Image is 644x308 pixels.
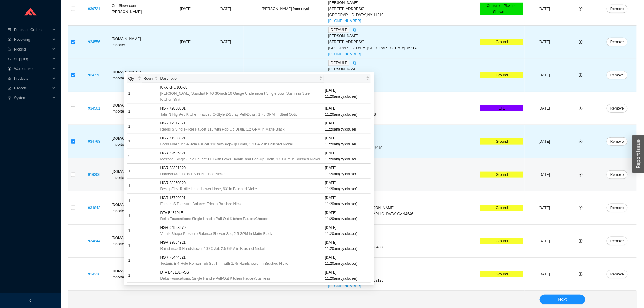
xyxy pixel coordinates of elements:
div: [DOMAIN_NAME] Importer [112,69,164,81]
td: 2 [127,149,142,164]
div: [STREET_ADDRESS] [328,72,478,78]
span: fund [7,86,12,90]
td: [DATE] [165,59,207,92]
span: Remove [610,138,624,145]
span: Description [160,75,318,82]
div: [DATE] 11:20am (by: qbuser ) [325,165,369,177]
a: [PHONE_NUMBER] [328,19,361,23]
span: Qty [128,75,137,82]
div: [PERSON_NAME] [328,132,478,138]
div: [PERSON_NAME] [328,33,478,39]
div: [STREET_ADDRESS] [328,138,478,145]
span: KRA KHU100-30 [160,84,188,90]
span: DesignFlex Textile Handshower Hose, 63" in Brushed Nickel [160,186,258,192]
div: [STREET_ADDRESS] [328,105,478,111]
span: Products [14,74,51,83]
span: Handshower Holder S in Brushed Nickel [160,171,226,177]
span: Remove [610,238,624,244]
div: [DOMAIN_NAME] Importer [112,169,164,181]
a: [PHONE_NUMBER] [328,284,361,289]
div: [PERSON_NAME] [328,199,478,205]
div: Ground [480,205,523,211]
a: 934842 [88,206,100,210]
td: [DATE] [165,26,207,59]
span: Vernis Shape Pressure Balance Shower Set, 2.5 GPM in Matte Black [160,231,272,237]
span: plus-circle [579,73,583,77]
span: setting [7,96,12,100]
span: plus-circle [579,140,583,143]
span: Metropol Single-Hole Faucet 110 with Lever Handle and Pop-Up Drain, 1.2 GPM in Brushed Nickel [160,156,320,162]
div: [DATE] 11:20am (by: qbuser ) [325,225,369,237]
td: 1 [127,179,142,194]
button: Remove [607,104,628,113]
div: Ground [480,172,523,178]
th: Qty sortable [127,74,142,83]
div: [PERSON_NAME] [328,99,478,105]
a: 934556 [88,40,100,44]
div: [DOMAIN_NAME] Importer [112,202,164,214]
span: Delta Foundations: Single Handle Pull-Out Kitchen Faucet/Chrome [160,216,268,222]
span: Remove [610,72,624,78]
span: DEFAULT [328,27,349,33]
button: Remove [607,204,628,212]
span: HGR 28504821 [160,240,186,246]
div: [DATE] 11:20am (by: qbuser ) [325,240,369,252]
div: LTL [480,105,523,111]
span: Ecostat S Pressure Balance Trim in Brushed Nickel [160,201,243,207]
span: copy [353,28,357,32]
span: Logis Fine Single-Hole Faucet 110 with Pop-Up Drain, 1.2 GPM in Brushed Nickel [160,141,293,147]
td: 1 [127,208,142,223]
td: 1 [127,268,142,283]
td: [DATE] [525,92,564,125]
div: [DATE] 11:20am (by: qbuser ) [325,254,369,267]
button: Remove [607,5,628,13]
div: Ground [480,39,523,45]
span: HGR 28331820 [160,165,186,171]
span: HGR 04958670 [160,225,186,231]
td: 1 [127,119,142,134]
td: 1 [127,164,142,179]
span: [PERSON_NAME] Standart PRO 30-inch 16 Gauge Undermount Single Bowl Stainless Steel Kitchen Sink [160,90,323,103]
span: credit-card [7,28,12,32]
span: plus-circle [579,239,583,243]
span: Purchase Orders [14,25,51,35]
span: Remove [610,271,624,277]
div: [STREET_ADDRESS] [328,172,478,178]
a: 930721 [88,7,100,11]
span: DEFAULT [328,60,349,66]
div: [DATE] [208,39,243,45]
button: Remove [607,38,628,46]
span: left [29,299,32,303]
a: 934501 [88,106,100,110]
span: Talis N HighArc Kitchen Faucet, O-Style 2-Spray Pull-Down, 1.75 GPM in Steel Optic [160,111,298,117]
span: HGR 32506821 [160,150,186,156]
td: [DATE] [525,191,564,225]
div: Warwick , RI 02889 [328,78,478,84]
a: 934768 [88,139,100,144]
span: plus-circle [579,107,583,110]
button: Remove [607,71,628,79]
span: Remove [610,172,624,178]
span: plus-circle [579,40,583,44]
div: Customer Pickup - Showroom [480,3,523,15]
div: [DATE] [208,6,243,12]
span: read [7,77,12,80]
div: Ground [480,72,523,78]
td: 1 [127,134,142,149]
td: [DATE] [525,59,564,92]
div: Ground [480,238,523,244]
div: BOULDER , CO 80303 [328,178,478,184]
span: DTA B4310LF [160,210,183,216]
td: [DATE] [525,125,564,158]
div: Ground [480,138,523,145]
div: [STREET_ADDRESS] [328,6,478,12]
div: [GEOGRAPHIC_DATA] , PA 19151 [328,145,478,151]
div: [DOMAIN_NAME] Importer [112,235,164,247]
div: Copy [353,27,357,33]
div: [GEOGRAPHIC_DATA] , [GEOGRAPHIC_DATA] 75214 [328,45,478,51]
div: [PERSON_NAME] , MA 02458 [328,111,478,117]
div: [STREET_ADDRESS] [328,39,478,45]
span: Picking [14,44,51,54]
div: [DATE] 11:20am (by: qbuser ) [325,180,369,192]
span: Tecturis E 4-Hole Roman Tub Set Trim with 1.75 Handshower in Brushed Nickel [160,261,289,267]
